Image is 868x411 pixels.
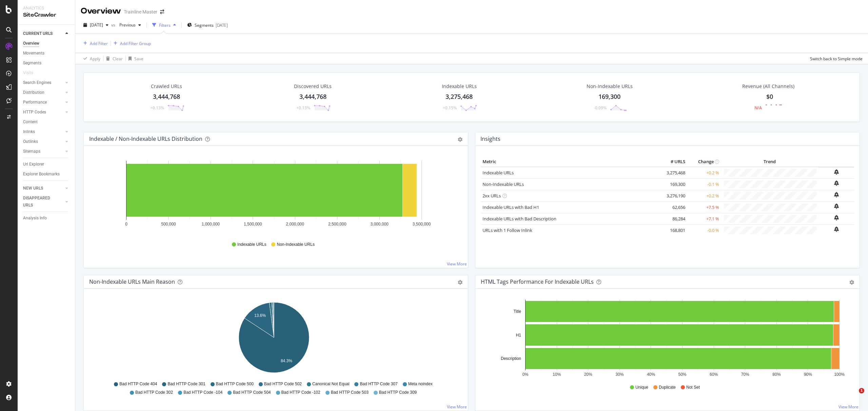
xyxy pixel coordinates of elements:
[710,372,718,377] text: 60%
[23,5,70,11] div: Analytics
[134,56,143,62] div: Save
[81,53,100,64] button: Apply
[23,89,63,96] a: Distribution
[584,372,592,377] text: 20%
[23,99,63,106] a: Performance
[553,372,561,377] text: 10%
[514,309,521,314] text: Title
[522,372,529,377] text: 0%
[296,105,310,111] div: +0.13%
[202,222,220,226] text: 1,000,000
[23,109,46,116] div: HTTP Codes
[23,60,70,67] a: Segments
[233,390,271,395] span: Bad HTTP Code 504
[124,8,157,15] div: Trainline Master
[216,22,228,28] div: [DATE]
[834,169,839,175] div: bell-plus
[161,222,176,226] text: 500,000
[810,56,863,62] div: Switch back to Simple mode
[481,157,660,167] th: Metric
[23,30,53,37] div: CURRENT URLS
[23,50,70,57] a: Movements
[660,201,687,213] td: 62,656
[89,278,175,285] div: Non-Indexable URLs Main Reason
[447,404,467,410] a: View More
[81,20,111,30] button: [DATE]
[195,22,214,28] span: Segments
[23,185,63,192] a: NEW URLS
[379,390,417,395] span: Bad HTTP Code 309
[23,30,63,37] a: CURRENT URLS
[126,53,143,64] button: Save
[635,385,648,390] span: Unique
[90,41,108,46] div: Add Filter
[23,79,63,86] a: Search Engines
[244,222,262,226] text: 1,500,000
[23,195,57,209] div: DISAPPEARED URLS
[834,372,845,377] text: 100%
[299,92,327,101] div: 3,444,768
[23,128,63,135] a: Inlinks
[113,56,123,62] div: Clear
[660,190,687,201] td: 3,276,190
[360,381,397,387] span: Bad HTTP Code 307
[804,372,812,377] text: 90%
[516,333,521,338] text: H1
[23,50,44,57] div: Movements
[23,69,33,77] div: Visits
[23,109,63,116] a: HTTP Codes
[442,83,477,90] div: Indexable URLs
[741,372,749,377] text: 70%
[443,105,457,111] div: +0.15%
[81,39,108,47] button: Add Filter
[286,222,304,226] text: 2,000,000
[216,381,254,387] span: Bad HTTP Code 500
[120,41,151,46] div: Add Filter Group
[721,157,818,167] th: Trend
[23,215,70,222] a: Analysis Info
[23,118,70,126] a: Content
[81,5,121,17] div: Overview
[834,180,839,186] div: bell-plus
[839,404,859,410] a: View More
[281,359,292,363] text: 84.3%
[408,381,433,387] span: Meta noindex
[23,11,70,19] div: SiteCrawler
[117,22,136,28] span: Previous
[481,300,850,378] div: A chart.
[23,148,40,155] div: Sitemaps
[687,224,721,236] td: -0.0 %
[687,167,721,179] td: +0.2 %
[446,92,473,101] div: 3,275,468
[686,385,700,390] span: Not Set
[277,242,314,247] span: Non-Indexable URLs
[281,390,320,395] span: Bad HTTP Code -102
[845,388,861,404] iframe: Intercom live chat
[482,193,501,199] a: 2xx URLs
[687,178,721,190] td: -0.1 %
[23,40,70,47] a: Overview
[23,185,43,192] div: NEW URLS
[834,226,839,232] div: bell-plus
[660,167,687,179] td: 3,275,468
[678,372,686,377] text: 50%
[89,300,459,378] svg: A chart.
[660,157,687,167] th: # URLS
[482,216,556,222] a: Indexable URLs with Bad Description
[23,171,60,178] div: Explorer Bookmarks
[594,105,607,111] div: -0.09%
[312,381,349,387] span: Canonical Not Equal
[687,190,721,201] td: +0.2 %
[23,79,51,86] div: Search Engines
[119,381,157,387] span: Bad HTTP Code 404
[150,20,179,30] button: Filters
[660,178,687,190] td: 169,300
[184,20,231,30] button: Segments[DATE]
[89,157,459,235] svg: A chart.
[659,385,676,390] span: Duplicate
[23,138,63,145] a: Outlinks
[687,157,721,167] th: Change
[23,195,63,209] a: DISAPPEARED URLS
[807,53,863,64] button: Switch back to Simple mode
[111,22,117,28] span: vs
